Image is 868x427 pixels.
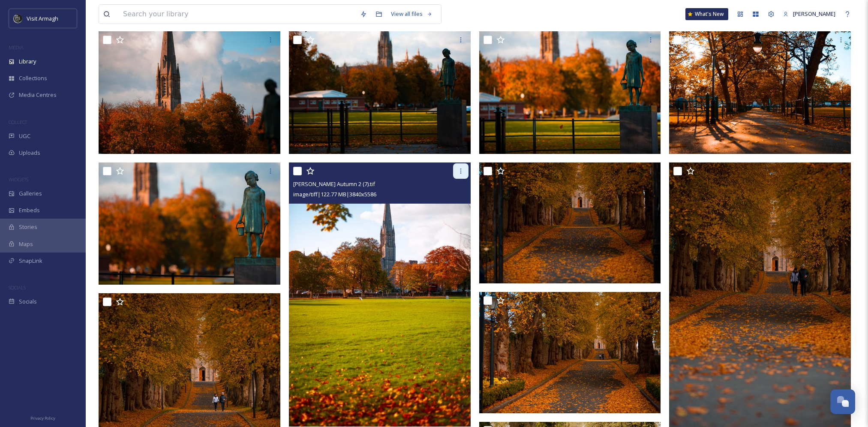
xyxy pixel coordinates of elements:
[119,5,356,24] input: Search your library
[479,162,661,283] img: Patrick Hughes Autumn 1 (10).tif
[19,223,37,231] span: Stories
[19,298,37,306] span: Socials
[685,8,728,20] a: What's New
[669,31,853,154] img: Patrick Hughes Autumn 2 (8).tif
[99,162,282,285] img: Patrick Hughes Autumn 2 (9).tif
[19,257,42,265] span: SnapLink
[289,31,472,154] img: The Mall Armagh in Autumn (12).tif
[19,74,47,82] span: Collections
[289,162,471,427] img: Patrick Hughes Autumn 2 (7).tif
[19,240,33,248] span: Maps
[19,189,42,198] span: Galleries
[30,412,55,423] a: Privacy Policy
[19,57,36,66] span: Library
[9,44,24,51] span: MEDIA
[387,6,437,22] a: View all files
[30,415,55,421] span: Privacy Policy
[479,31,663,154] img: Patrick Hughes Autumn 2 (11).tif
[19,149,40,157] span: Uploads
[830,389,855,414] button: Open Chat
[27,15,58,22] span: Visit Armagh
[14,14,22,23] img: THE-FIRST-PLACE-VISIT-ARMAGH.COM-BLACK.jpg
[779,6,840,22] a: [PERSON_NAME]
[19,206,40,214] span: Embeds
[9,284,26,291] span: SOCIALS
[99,31,282,154] img: Patrick Hughes The Mall Armagh (10).tif
[293,190,376,198] span: image/tiff | 122.77 MB | 3840 x 5586
[793,10,835,18] span: [PERSON_NAME]
[19,91,57,99] span: Media Centres
[479,292,661,413] img: Patrick Hughes Autumn 1 (6).tif
[293,180,375,188] span: [PERSON_NAME] Autumn 2 (7).tif
[9,119,27,125] span: COLLECT
[19,132,30,140] span: UGC
[9,176,28,183] span: WIDGETS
